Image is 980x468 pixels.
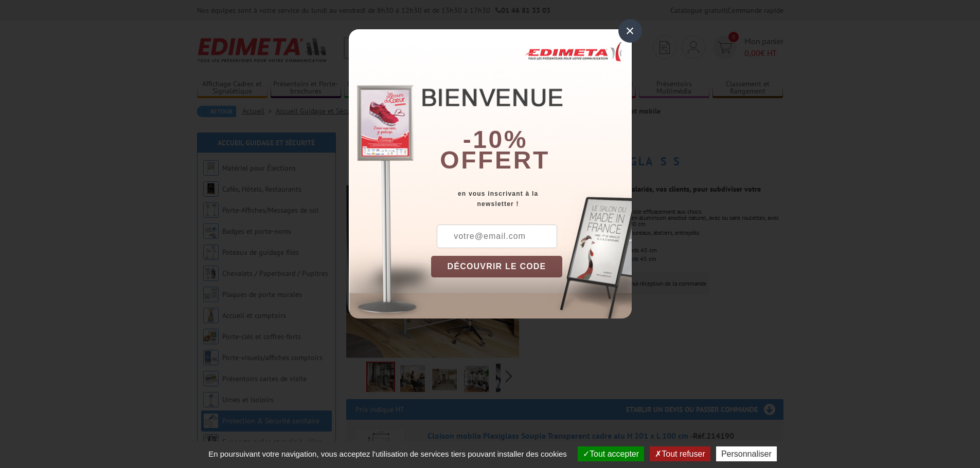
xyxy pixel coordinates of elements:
[618,19,642,43] div: ×
[437,224,557,248] input: votre@email.com
[440,146,550,174] font: offert
[650,446,710,461] button: Tout refuser
[431,256,563,277] button: DÉCOUVRIR LE CODE
[203,450,572,458] span: En poursuivant votre navigation, vous acceptez l'utilisation de services tiers pouvant installer ...
[463,126,528,153] b: -10%
[431,189,632,209] div: en vous inscrivant à la newsletter !
[578,446,644,461] button: Tout accepter
[716,446,777,461] button: Personnaliser (fenêtre modale)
